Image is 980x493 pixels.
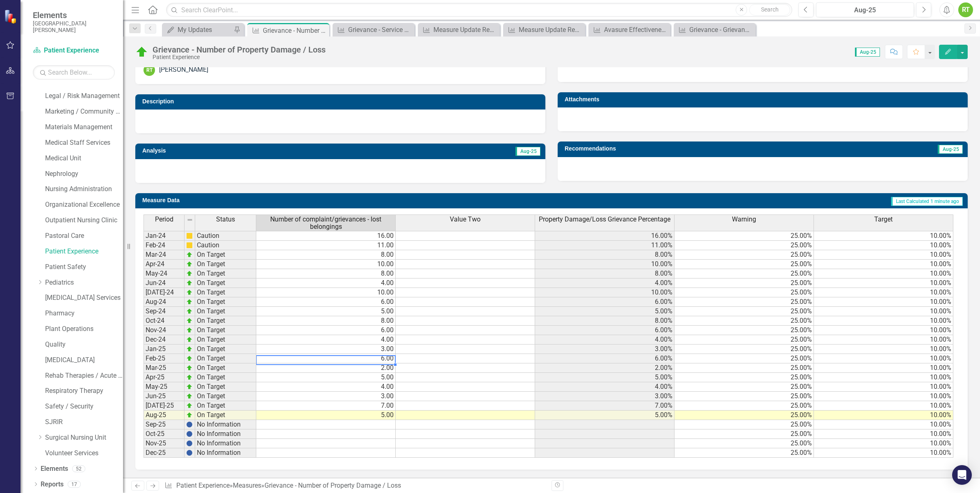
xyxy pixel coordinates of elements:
[938,145,963,154] span: Aug-25
[45,293,123,303] a: [MEDICAL_DATA] Services
[186,270,193,277] img: zOikAAAAAElFTkSuQmCC
[675,288,814,297] td: 25.00%
[535,241,675,250] td: 11.00%
[144,392,185,401] td: Jun-25
[675,392,814,401] td: 25.00%
[256,260,396,269] td: 10.00
[45,231,123,241] a: Pastoral Care
[814,420,953,429] td: 10.00%
[675,448,814,458] td: 25.00%
[814,278,953,288] td: 10.00%
[45,138,123,148] a: Medical Staff Services
[814,448,953,458] td: 10.00%
[256,297,396,307] td: 6.00
[256,345,396,354] td: 3.00
[535,401,675,411] td: 7.00%
[256,373,396,382] td: 5.00
[144,401,185,411] td: [DATE]-25
[216,216,235,223] span: Status
[675,297,814,307] td: 25.00%
[505,25,583,35] a: Measure Update Report
[732,216,756,223] span: Warning
[519,25,583,35] div: Measure Update Report
[675,420,814,429] td: 25.00%
[166,3,792,17] input: Search ClearPoint...
[256,278,396,288] td: 4.00
[195,335,256,345] td: On Target
[186,299,193,305] img: zOikAAAAAElFTkSuQmCC
[535,297,675,307] td: 6.00%
[675,373,814,382] td: 25.00%
[256,231,396,241] td: 16.00
[195,429,256,439] td: No Information
[814,363,953,373] td: 10.00%
[195,354,256,363] td: On Target
[535,326,675,335] td: 6.00%
[256,307,396,316] td: 5.00
[590,25,668,35] a: Avasure Effectiveness - Utilization MP Room (device hours)
[256,392,396,401] td: 3.00
[4,9,18,24] img: ClearPoint Strategy
[535,354,675,363] td: 6.00%
[164,481,545,491] div: » »
[186,308,193,315] img: zOikAAAAAElFTkSuQmCC
[186,365,193,371] img: zOikAAAAAElFTkSuQmCC
[675,278,814,288] td: 25.00%
[256,269,396,278] td: 8.00
[45,402,123,411] a: Safety / Security
[195,297,256,307] td: On Target
[515,147,540,156] span: Aug-25
[186,261,193,267] img: zOikAAAAAElFTkSuQmCC
[159,65,208,75] div: [PERSON_NAME]
[761,6,779,13] span: Search
[348,25,413,35] div: Grievance - Service Recovery: # Complaints resolved within 24-hours
[814,326,953,335] td: 10.00%
[256,316,396,326] td: 8.00
[41,480,64,489] a: Reports
[186,412,193,418] img: zOikAAAAAElFTkSuQmCC
[675,260,814,269] td: 25.00%
[195,392,256,401] td: On Target
[195,231,256,241] td: Caution
[816,2,914,17] button: Aug-25
[195,288,256,297] td: On Target
[45,449,123,458] a: Volunteer Services
[535,411,675,420] td: 5.00%
[187,217,193,223] img: 8DAGhfEEPCf229AAAAAElFTkSuQmCC
[142,148,333,154] h3: Analysis
[144,429,185,439] td: Oct-25
[814,335,953,345] td: 10.00%
[68,481,81,488] div: 17
[144,316,185,326] td: Oct-24
[256,326,396,335] td: 6.00
[186,242,193,249] img: cBAA0RP0Y6D5n+AAAAAElFTkSuQmCC
[45,324,123,334] a: Plant Operations
[195,345,256,354] td: On Target
[186,450,193,456] img: BgCOk07PiH71IgAAAABJRU5ErkJggg==
[256,401,396,411] td: 7.00
[335,25,413,35] a: Grievance - Service Recovery: # Complaints resolved within 24-hours
[814,411,953,420] td: 10.00%
[263,25,327,36] div: Grievance - Number of Property Damage / Loss
[814,250,953,260] td: 10.00%
[195,439,256,448] td: No Information
[565,96,964,103] h3: Attachments
[195,269,256,278] td: On Target
[891,197,963,206] span: Last Calculated 1 minute ago
[186,355,193,362] img: zOikAAAAAElFTkSuQmCC
[144,250,185,260] td: Mar-24
[535,278,675,288] td: 4.00%
[958,2,973,17] div: RT
[675,250,814,260] td: 25.00%
[433,25,498,35] div: Measure Update Report
[814,373,953,382] td: 10.00%
[256,363,396,373] td: 2.00
[144,373,185,382] td: Apr-25
[814,288,953,297] td: 10.00%
[675,363,814,373] td: 25.00%
[420,25,498,35] a: Measure Update Report
[195,382,256,392] td: On Target
[814,345,953,354] td: 10.00%
[689,25,754,35] div: Grievance - Grievances resolved [DATE] (Monthly)
[675,269,814,278] td: 25.00%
